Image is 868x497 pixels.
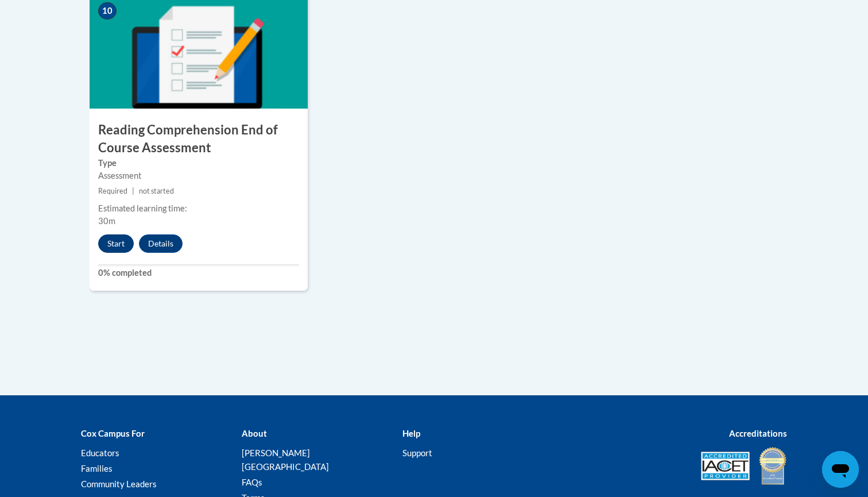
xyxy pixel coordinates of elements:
button: Start [98,234,134,253]
b: Cox Campus For [81,428,145,438]
a: FAQs [242,477,262,487]
iframe: Button to launch messaging window [822,451,859,488]
a: Community Leaders [81,479,157,489]
img: IDA® Accredited [758,446,787,486]
span: 30m [98,216,115,226]
a: Educators [81,448,119,458]
span: Required [98,187,127,195]
h3: Reading Comprehension End of Course Assessment [90,121,308,157]
label: Type [98,157,299,169]
div: Assessment [98,169,299,182]
b: About [242,428,267,438]
span: | [132,187,134,195]
button: Details [139,234,183,253]
a: Families [81,463,113,473]
span: not started [139,187,174,195]
span: 10 [98,2,117,20]
b: Help [402,428,420,438]
a: [PERSON_NAME][GEOGRAPHIC_DATA] [242,448,329,472]
b: Accreditations [729,428,787,438]
a: Support [402,448,432,458]
div: Estimated learning time: [98,202,299,215]
img: Accredited IACET® Provider [701,452,750,480]
label: 0% completed [98,267,299,279]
